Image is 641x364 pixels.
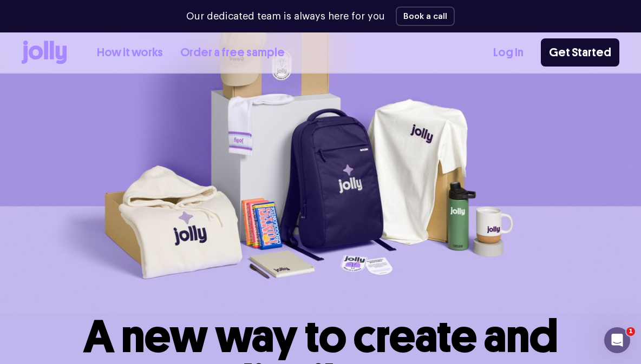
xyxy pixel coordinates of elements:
span: 1 [626,327,635,336]
a: Order a free sample [180,44,285,62]
a: Log In [493,44,524,62]
a: How it works [97,44,163,62]
button: Book a call [396,6,455,26]
p: Our dedicated team is always here for you [186,9,385,24]
iframe: Intercom live chat [604,327,630,353]
a: Get Started [541,38,619,67]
